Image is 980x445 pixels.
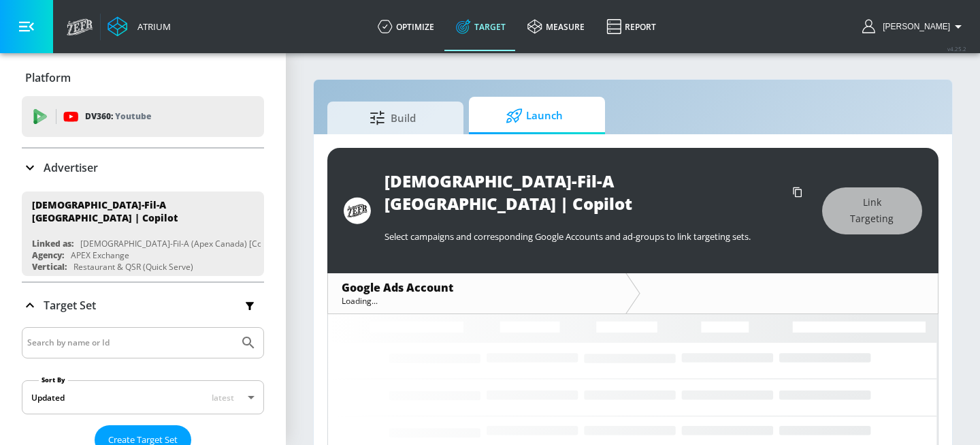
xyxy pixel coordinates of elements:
p: DV360: [85,109,151,124]
span: Launch [483,99,586,132]
div: Google Ads Account [342,280,612,295]
span: v 4.25.2 [947,45,966,52]
p: Youtube [115,109,151,123]
span: Build [341,102,444,134]
div: [DEMOGRAPHIC_DATA]-Fil-A [GEOGRAPHIC_DATA] | Copilot [385,170,786,215]
div: Atrium [132,20,171,33]
div: Advertiser [22,149,264,187]
div: Target Set [22,283,264,328]
div: [DEMOGRAPHIC_DATA]-Fil-A [GEOGRAPHIC_DATA] | CopilotLinked as:[DEMOGRAPHIC_DATA]-Fil-A (Apex Cana... [22,191,264,276]
button: [PERSON_NAME] [862,18,966,35]
label: Sort By [39,375,68,384]
div: [DEMOGRAPHIC_DATA]-Fil-A [GEOGRAPHIC_DATA] | Copilot [32,198,242,224]
div: Updated [31,392,65,403]
div: APEX Exchange [71,249,129,261]
p: Target Set [44,298,96,313]
span: latest [212,392,234,403]
div: DV360: Youtube [22,96,264,137]
a: Atrium [108,16,171,37]
div: Agency: [32,249,64,261]
a: Target [445,2,517,51]
p: Platform [25,70,71,85]
div: Google Ads AccountLoading... [328,273,625,313]
a: optimize [367,2,445,51]
div: Loading... [342,295,612,307]
a: measure [517,2,595,51]
div: [DEMOGRAPHIC_DATA]-Fil-A (Apex Canada) [Co-Pilot] [80,238,284,249]
div: Linked as: [32,238,73,249]
p: Select campaigns and corresponding Google Accounts and ad-groups to link targeting sets. [385,230,808,243]
a: Report [595,2,667,51]
p: Advertiser [44,160,98,175]
div: Vertical: [32,261,67,273]
div: Platform [22,59,264,97]
div: Restaurant & QSR (Quick Serve) [73,261,193,273]
input: Search by name or Id [27,334,233,352]
span: login as: nathan.mistretta@zefr.com [877,22,950,31]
